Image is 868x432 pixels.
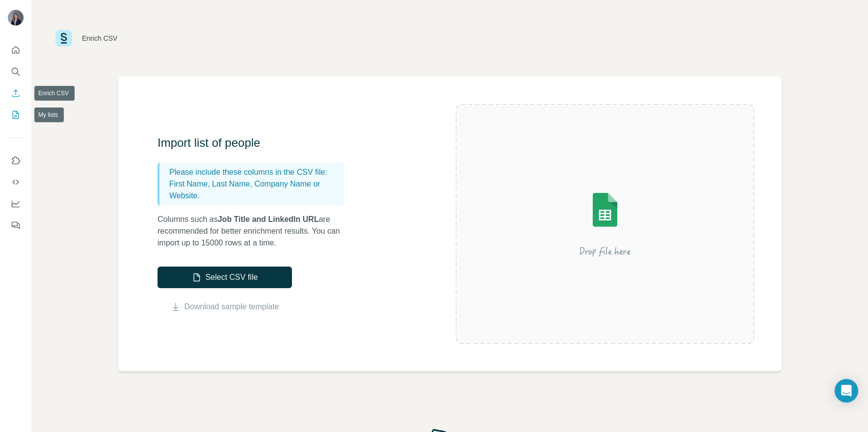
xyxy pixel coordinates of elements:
button: Enrich CSV [8,84,24,102]
button: Search [8,63,24,81]
button: Feedback [8,216,24,234]
button: Select CSV file [158,267,292,288]
button: Use Surfe on LinkedIn [8,152,24,169]
img: Surfe Illustration - Drop file here or select below [517,165,693,283]
h3: Import list of people [158,135,354,151]
span: Job Title and LinkedIn URL [218,215,319,223]
div: Open Intercom Messenger [835,379,858,403]
button: Quick start [8,41,24,59]
img: Surfe Logo [55,30,72,47]
a: Download sample template [184,301,279,313]
p: Columns such as are recommended for better enrichment results. You can import up to 15000 rows at... [158,214,354,249]
img: Avatar [8,10,24,26]
button: Use Surfe API [8,173,24,191]
p: Please include these columns in the CSV file: [169,166,340,178]
button: Download sample template [158,301,292,313]
button: My lists [8,106,24,124]
p: First Name, Last Name, Company Name or Website. [169,178,340,202]
div: Enrich CSV [82,33,117,43]
button: Dashboard [8,195,24,213]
